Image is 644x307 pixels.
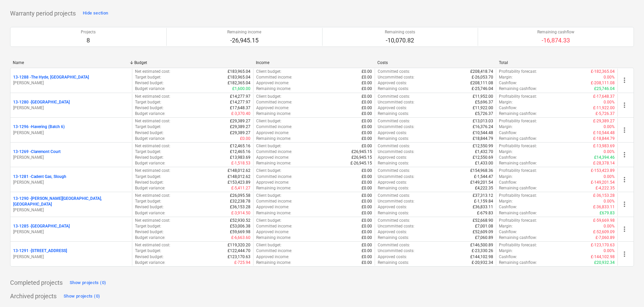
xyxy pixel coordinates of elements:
p: Approved costs : [378,254,407,260]
p: Client budget : [256,218,281,223]
p: Margin : [499,149,513,155]
p: £0.00 [362,242,372,248]
p: £0.00 [362,111,372,117]
p: £183,965.04 [228,74,250,80]
span: more_vert [620,225,629,233]
p: £183,965.04 [228,69,250,74]
div: 13-1280 -[GEOGRAPHIC_DATA][PERSON_NAME] [13,99,129,111]
p: 13-1296 - Havering (Batch 6) [13,124,65,130]
p: Remaining cashflow [537,29,574,35]
p: £0.00 [362,254,372,260]
p: 13-1288 - The Hyde, [GEOGRAPHIC_DATA] [13,74,89,80]
p: Approved costs : [378,105,407,111]
p: £-13,983.69 [593,143,615,149]
p: Target budget : [135,99,161,105]
p: Profitability forecast : [499,242,537,248]
p: £0.00 [362,86,372,92]
button: Hide section [81,8,110,19]
p: £122,444.70 [228,248,250,254]
div: Show projects (0) [64,293,100,300]
p: £-1,159.84 [474,198,493,204]
p: Projects [81,29,96,35]
p: Committed income : [256,124,292,130]
p: £0.00 [240,136,250,142]
p: Client budget : [256,94,281,99]
p: Approved income : [256,155,289,160]
p: £0.00 [362,105,372,111]
p: £26,945.15 [351,149,372,155]
p: Approved costs : [378,229,407,235]
p: £52,609.09 [473,229,493,235]
p: Uncommitted costs : [378,223,414,229]
p: Remaining income : [256,86,291,92]
p: Cashflow : [499,204,517,210]
p: Remaining costs : [378,160,409,166]
p: £-6,663.60 [231,235,250,241]
p: £-1,544.47 [474,174,493,180]
p: Budget variance : [135,210,165,216]
p: Client budget : [256,143,281,149]
p: Target budget : [135,149,161,155]
p: Remaining costs : [378,86,409,92]
p: £1,600.00 [232,86,250,92]
p: £-26,053.70 [472,74,493,80]
p: £18,844.79 [473,136,493,142]
p: Target budget : [135,124,161,130]
p: Revised budget : [135,204,164,210]
p: Cashflow : [499,180,517,185]
span: more_vert [620,126,629,134]
p: Margin : [499,74,513,80]
p: Revised budget : [135,80,164,86]
p: £36,153.28 [230,204,250,210]
p: £32,238.78 [230,198,250,204]
p: £0.00 [362,248,372,254]
p: Margin : [499,248,513,254]
span: more_vert [620,250,629,258]
p: Margin : [499,223,513,229]
p: Approved income : [256,80,289,86]
p: £-59,669.98 [593,218,615,223]
p: £-29,389.27 [593,118,615,124]
p: £36,833.11 [473,204,493,210]
p: £5,726.37 [475,111,493,117]
p: Remaining cashflow : [499,136,537,142]
p: £-18,844.79 [593,136,615,142]
p: Budget variance : [135,235,165,241]
p: £154,968.36 [470,168,493,174]
p: £148,012.62 [228,174,250,180]
p: £0.00 [362,130,372,136]
p: £53,006.38 [230,223,250,229]
p: Client budget : [256,168,281,174]
span: more_vert [620,176,629,184]
p: £-7,060.89 [596,235,615,241]
span: more_vert [620,200,629,208]
p: £-679.83 [477,210,493,216]
p: £0.00 [362,94,372,99]
p: Cashflow : [499,155,517,160]
p: Profitability forecast : [499,69,537,74]
div: Income [256,60,372,65]
p: [PERSON_NAME] [13,80,129,86]
p: 0.00% [604,223,615,229]
p: £-25,746.04 [472,86,493,92]
p: Target budget : [135,174,161,180]
p: Revised budget : [135,180,164,185]
p: £0.00 [362,229,372,235]
p: Margin : [499,124,513,130]
p: £12,550.69 [473,155,493,160]
p: Revised budget : [135,229,164,235]
p: £29,389.27 [230,130,250,136]
p: Approved costs : [378,155,407,160]
p: Net estimated cost : [135,168,170,174]
p: £17,648.37 [230,105,250,111]
div: 13-1281 -Cadent Gas, Slough[PERSON_NAME] [13,174,129,185]
p: Cashflow : [499,80,517,86]
p: £14,277.97 [230,99,250,105]
p: Committed income : [256,149,292,155]
p: Remaining income : [256,235,291,241]
p: 0.00% [604,174,615,180]
p: Client budget : [256,118,281,124]
p: Remaining costs : [378,185,409,191]
p: £12,465.16 [230,143,250,149]
p: Uncommitted costs : [378,99,414,105]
